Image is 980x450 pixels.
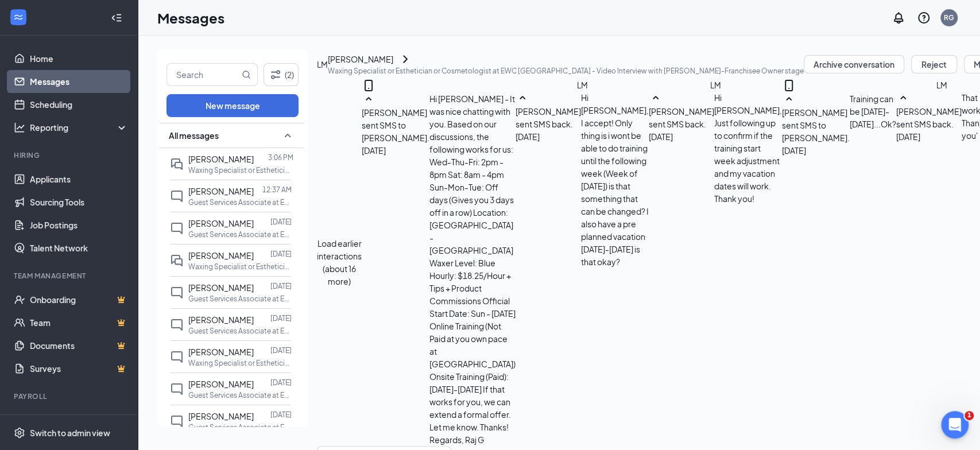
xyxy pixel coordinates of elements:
[157,8,224,28] h1: Messages
[30,357,128,380] a: SurveysCrown
[270,410,292,420] p: [DATE]
[188,186,254,196] span: [PERSON_NAME]
[362,107,429,143] span: [PERSON_NAME] sent SMS to [PERSON_NAME].
[911,55,957,73] button: Reject
[577,79,588,91] div: LM
[242,70,251,79] svg: MagnifyingGlass
[362,92,375,106] svg: SmallChevronUp
[170,286,184,300] svg: ChatInactive
[188,379,254,389] span: [PERSON_NAME]
[30,191,128,214] a: Sourcing Tools
[170,350,184,364] svg: ChatInactive
[14,427,25,439] svg: Settings
[964,411,974,420] span: 1
[850,94,896,129] span: Training can be [DATE]-[DATE]...Ok?
[30,93,128,116] a: Scheduling
[317,237,362,288] button: Load earlier interactions (about 16 more)
[581,92,649,267] span: Hi [PERSON_NAME], I accept! Only thing is i wont be able to do training until the following week ...
[30,214,128,236] a: Job Postings
[111,12,122,24] svg: Collapse
[14,150,126,160] div: Hiring
[188,262,292,271] p: Waxing Specialist or Esthetician or Cosmetologist at EWC [GEOGRAPHIC_DATA]
[188,154,254,164] span: [PERSON_NAME]
[270,249,292,259] p: [DATE]
[188,165,292,175] p: Waxing Specialist or Esthetician or Cosmetologist at EWC [GEOGRAPHIC_DATA]
[269,68,282,82] svg: Filter
[188,230,292,239] p: Guest Services Associate at EWC [GEOGRAPHIC_DATA]
[30,70,128,93] a: Messages
[804,55,904,73] button: Archive conversation
[188,315,254,325] span: [PERSON_NAME]
[936,79,947,91] div: LM
[169,130,219,141] span: All messages
[317,58,328,71] div: LM
[30,334,128,357] a: DocumentsCrown
[188,347,254,357] span: [PERSON_NAME]
[170,318,184,332] svg: ChatInactive
[188,326,292,336] p: Guest Services Associate at EWC [GEOGRAPHIC_DATA]
[649,130,673,143] span: [DATE]
[30,168,128,191] a: Applicants
[30,47,128,70] a: Home
[782,144,806,157] span: [DATE]
[649,106,714,129] span: [PERSON_NAME] sent SMS back.
[516,130,540,143] span: [DATE]
[170,157,184,171] svg: DoubleChat
[30,288,128,311] a: OnboardingCrown
[270,378,292,387] p: [DATE]
[941,411,969,439] iframe: Intercom live chat
[30,409,128,432] a: PayrollCrown
[649,91,663,105] svg: SmallChevronUp
[188,422,292,432] p: Guest Services Associate at EWC [GEOGRAPHIC_DATA]
[516,91,529,105] svg: SmallChevronUp
[270,281,292,291] p: [DATE]
[782,79,796,92] svg: MobileSms
[262,185,292,195] p: 12:37 AM
[917,11,931,25] svg: QuestionInfo
[188,218,254,228] span: [PERSON_NAME]
[268,153,293,162] p: 3:06 PM
[14,391,126,401] div: Payroll
[714,92,782,204] span: Hi [PERSON_NAME], Just following up to confirm if the training start week adjustment and my vacat...
[170,222,184,235] svg: ChatInactive
[30,236,128,259] a: Talent Network
[281,129,295,142] svg: SmallChevronUp
[14,271,126,281] div: Team Management
[188,358,292,368] p: Waxing Specialist or Esthetician or Cosmetologist at EWC [GEOGRAPHIC_DATA]
[270,346,292,355] p: [DATE]
[362,79,375,92] svg: MobileSms
[30,122,129,133] div: Reporting
[188,250,254,261] span: [PERSON_NAME]
[944,13,954,22] div: RG
[170,189,184,203] svg: ChatInactive
[30,311,128,334] a: TeamCrown
[782,107,850,143] span: [PERSON_NAME] sent SMS to [PERSON_NAME].
[166,94,299,117] button: New message
[188,294,292,304] p: Guest Services Associate at EWC [GEOGRAPHIC_DATA]
[14,122,25,133] svg: Analysis
[896,91,910,105] svg: SmallChevronUp
[516,106,581,129] span: [PERSON_NAME] sent SMS back.
[270,313,292,323] p: [DATE]
[328,66,804,76] p: Waxing Specialist or Esthetician or Cosmetologist at EWC [GEOGRAPHIC_DATA] - Video Interview with...
[896,130,920,143] span: [DATE]
[170,254,184,267] svg: DoubleChat
[13,11,24,23] svg: WorkstreamLogo
[398,52,412,66] svg: ChevronRight
[188,282,254,293] span: [PERSON_NAME]
[362,144,386,157] span: [DATE]
[270,217,292,227] p: [DATE]
[188,197,292,207] p: Guest Services Associate at EWC [GEOGRAPHIC_DATA]
[188,390,292,400] p: Guest Services Associate at EWC [GEOGRAPHIC_DATA]
[170,414,184,428] svg: ChatInactive
[782,92,796,106] svg: SmallChevronUp
[188,411,254,421] span: [PERSON_NAME]
[167,64,239,86] input: Search
[264,63,299,86] button: Filter (2)
[30,427,110,439] div: Switch to admin view
[328,53,393,65] div: [PERSON_NAME]
[896,106,962,129] span: [PERSON_NAME] sent SMS back.
[892,11,905,25] svg: Notifications
[710,79,721,91] div: LM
